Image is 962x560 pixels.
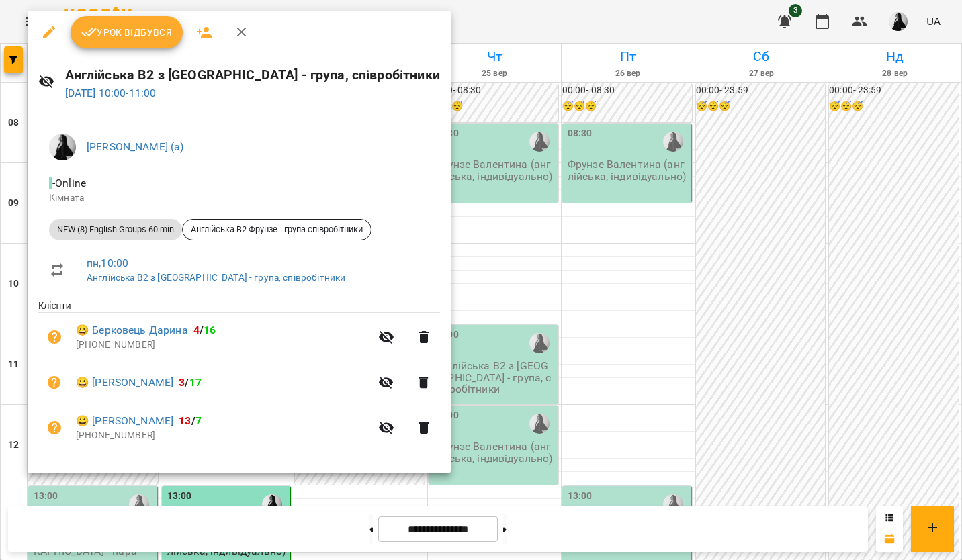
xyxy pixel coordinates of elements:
a: 😀 [PERSON_NAME] [76,375,173,391]
b: / [193,324,216,336]
ul: Клієнти [38,299,440,457]
span: - Online [49,177,89,189]
h6: Англійська В2 з [GEOGRAPHIC_DATA] - група, співробітники [65,64,440,85]
b: / [179,414,202,427]
div: Англійська В2 Фрунзе - група співробітники [182,219,371,240]
span: 17 [189,376,202,389]
a: пн , 10:00 [87,256,128,269]
button: Візит ще не сплачено. Додати оплату? [38,367,71,399]
span: 7 [195,414,202,427]
span: 16 [204,324,216,336]
p: Кімната [49,191,429,205]
span: 3 [179,376,185,389]
span: 4 [193,324,200,336]
button: Візит ще не сплачено. Додати оплату? [38,321,71,353]
p: [PHONE_NUMBER] [76,429,370,442]
span: 13 [179,414,191,427]
b: / [179,376,202,389]
img: a8a45f5fed8cd6bfe970c81335813bd9.jpg [49,134,76,160]
a: [DATE] 10:00-11:00 [65,87,157,99]
button: Візит ще не сплачено. Додати оплату? [38,412,71,444]
button: Урок відбувся [71,16,183,48]
a: [PERSON_NAME] (а) [87,140,184,153]
a: Англійська В2 з [GEOGRAPHIC_DATA] - група, співробітники [87,272,345,283]
span: Урок відбувся [81,24,173,40]
span: Англійська В2 Фрунзе - група співробітники [183,224,371,236]
span: NEW (8) English Groups 60 min [49,224,182,236]
p: [PHONE_NUMBER] [76,338,370,352]
a: 😀 Берковець Дарина [76,322,188,338]
a: 😀 [PERSON_NAME] [76,413,173,429]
